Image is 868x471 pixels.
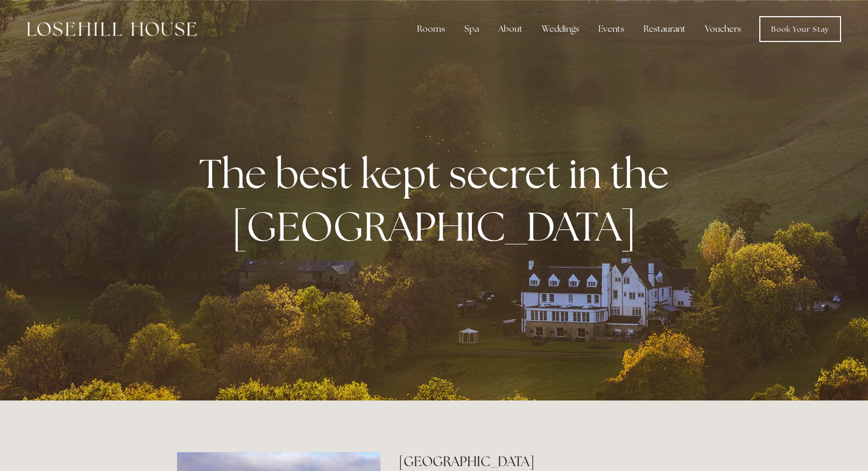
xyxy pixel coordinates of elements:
[199,147,678,252] strong: The best kept secret in the [GEOGRAPHIC_DATA]
[759,16,841,42] a: Book Your Stay
[456,18,488,40] div: Spa
[27,22,196,36] img: Losehill House
[533,18,588,40] div: Weddings
[635,18,694,40] div: Restaurant
[490,18,531,40] div: About
[399,452,691,471] h2: [GEOGRAPHIC_DATA]
[408,18,454,40] div: Rooms
[590,18,633,40] div: Events
[696,18,750,40] a: Vouchers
